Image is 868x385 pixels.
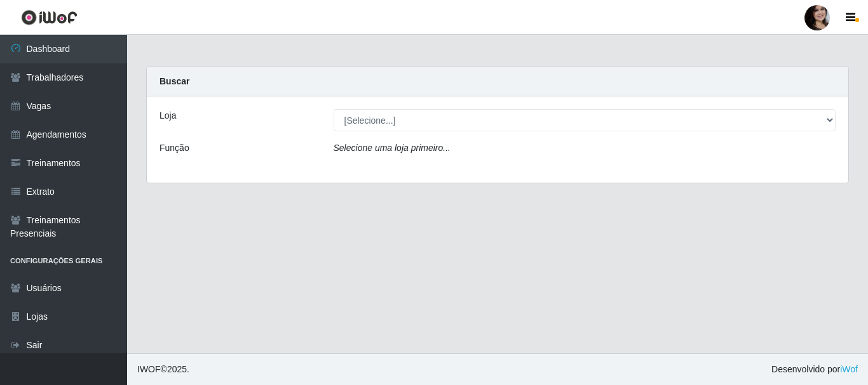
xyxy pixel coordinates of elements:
span: IWOF [137,364,161,374]
img: CoreUI Logo [21,10,78,25]
span: © 2025 . [137,363,189,376]
i: Selecione uma loja primeiro... [334,143,451,153]
label: Loja [159,109,176,122]
strong: Buscar [159,76,189,86]
span: Desenvolvido por [771,363,858,376]
a: iWof [840,364,858,374]
label: Função [159,141,189,155]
